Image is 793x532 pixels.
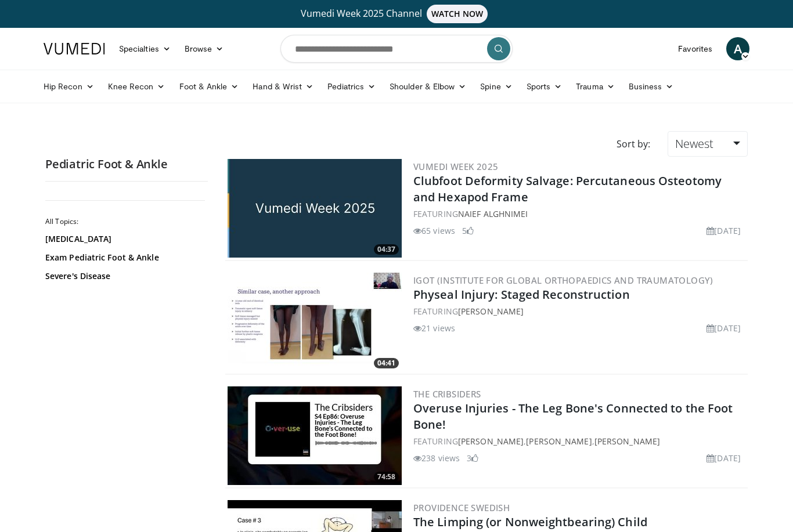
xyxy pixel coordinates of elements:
a: A [726,37,749,60]
h2: Pediatric Foot & Ankle [45,157,208,172]
a: Browse [178,37,231,60]
img: 8f705cd6-703b-4adc-943f-5fbdc94a63e0.300x170_q85_crop-smart_upscale.jpg [228,273,402,371]
a: Clubfoot Deformity Salvage: Percutaneous Osteotomy and Hexapod Frame [413,173,722,205]
a: Naief Alghnimei [458,208,528,219]
a: Business [622,75,681,98]
li: [DATE] [707,452,741,464]
a: Physeal Injury: Staged Reconstruction [413,287,630,302]
li: 21 views [413,322,455,334]
h2: All Topics: [45,217,205,226]
a: Shoulder & Elbow [383,75,473,98]
a: 74:58 [228,386,402,485]
a: Favorites [671,37,719,60]
li: 5 [462,225,474,237]
span: 04:37 [374,244,399,255]
a: Specialties [112,37,178,60]
img: a4113bc0-23b9-4e77-92cc-aeaa28703afd.300x170_q85_crop-smart_upscale.jpg [228,386,402,485]
span: 04:41 [374,358,399,368]
a: Vumedi Week 2025 [413,161,498,172]
a: Foot & Ankle [172,75,246,98]
a: IGOT (Institute for Global Orthopaedics and Traumatology) [413,274,713,286]
div: Sort by: [608,131,659,157]
a: Pediatrics [320,75,383,98]
li: [DATE] [707,322,741,334]
a: Exam Pediatric Foot & Ankle [45,252,202,263]
img: VuMedi Logo [44,43,105,55]
a: Overuse Injuries - The Leg Bone's Connected to the Foot Bone! [413,400,733,432]
a: [PERSON_NAME] [458,436,524,447]
a: Hand & Wrist [246,75,320,98]
span: WATCH NOW [427,5,488,23]
div: FEATURING , , [413,435,745,447]
a: Providence Swedish [413,502,510,513]
a: [PERSON_NAME] [458,306,524,317]
a: Trauma [569,75,622,98]
a: The Cribsiders [413,388,481,400]
a: Newest [668,131,748,157]
a: [PERSON_NAME] [526,436,592,447]
a: The Limping (or Nonweightbearing) Child [413,514,647,530]
li: 238 views [413,452,460,464]
a: Severe's Disease [45,270,202,282]
img: eac686f8-b057-4449-a6dc-a95ca058fbc7.jpg.300x170_q85_crop-smart_upscale.jpg [228,159,402,258]
li: [DATE] [707,225,741,237]
a: Vumedi Week 2025 ChannelWATCH NOW [45,5,748,23]
span: 74:58 [374,472,399,482]
a: [PERSON_NAME] [594,436,660,447]
li: 3 [467,452,478,464]
div: FEATURING [413,305,745,317]
a: Knee Recon [101,75,172,98]
li: 65 views [413,225,455,237]
a: Spine [473,75,519,98]
a: Sports [520,75,569,98]
input: Search topics, interventions [280,35,513,63]
a: 04:37 [228,159,402,258]
a: 04:41 [228,273,402,371]
div: FEATURING [413,208,745,220]
a: Hip Recon [37,75,101,98]
a: [MEDICAL_DATA] [45,233,202,245]
span: Newest [675,136,713,151]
